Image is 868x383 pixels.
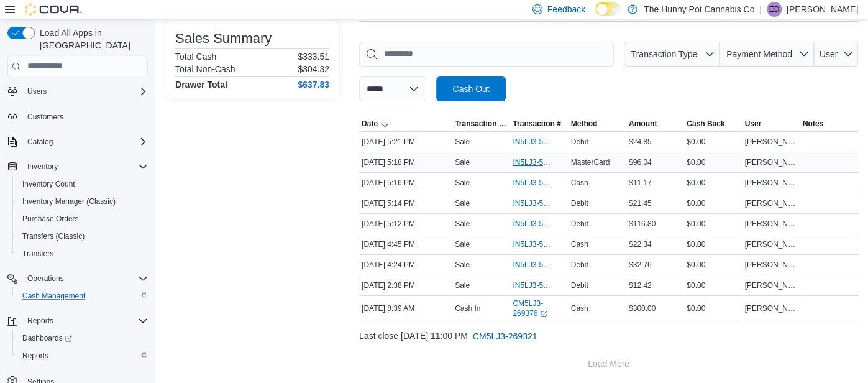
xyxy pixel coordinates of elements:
button: Catalog [22,134,58,149]
h6: Total Non-Cash [175,64,235,74]
button: IN5LJ3-5949411 [513,155,565,170]
input: Dark Mode [595,2,621,16]
span: $32.76 [629,260,652,270]
span: Notes [803,119,823,129]
a: CM5LJ3-269376External link [513,298,565,318]
span: $11.17 [629,178,652,188]
button: Reports [12,347,153,364]
span: Customers [27,112,63,122]
button: Load More [359,351,858,376]
span: MasterCard [571,157,610,167]
span: Transaction Type [455,119,508,129]
img: Cova [25,3,81,16]
p: [PERSON_NAME] [787,2,858,17]
div: Last close [DATE] 11:00 PM [359,324,858,349]
span: $24.85 [629,137,652,147]
span: Dashboards [22,333,72,343]
span: [PERSON_NAME] [744,219,797,229]
a: Reports [17,348,53,363]
span: Inventory Count [17,177,148,191]
div: [DATE] 5:18 PM [359,155,452,170]
div: [DATE] 5:16 PM [359,175,452,190]
span: Inventory Manager (Classic) [17,194,148,209]
button: User [742,116,800,131]
button: IN5LJ3-5949365 [513,175,565,190]
a: Dashboards [12,330,153,347]
span: Catalog [22,134,148,149]
a: Inventory Count [17,177,80,191]
button: Users [22,84,52,99]
span: IN5LJ3-5949317 [513,219,553,229]
button: Transaction # [510,116,568,131]
span: Purchase Orders [17,211,148,226]
button: Transfers (Classic) [12,228,153,245]
span: Reports [22,351,48,361]
span: Operations [22,271,148,286]
span: Transfers (Classic) [22,231,85,241]
span: Transfers [17,246,148,261]
h4: $637.83 [298,80,329,90]
span: $21.45 [629,198,652,208]
span: Inventory Count [22,179,75,189]
button: Inventory [22,159,63,174]
p: Sale [455,198,470,208]
span: $22.34 [629,239,652,249]
div: $0.00 [684,257,742,272]
span: [PERSON_NAME] [744,260,797,270]
button: IN5LJ3-5949074 [513,237,565,252]
p: Sale [455,280,470,290]
a: Transfers [17,246,58,261]
button: Date [359,116,452,131]
span: Inventory [27,162,58,172]
div: $0.00 [684,175,742,190]
button: Cash Back [684,116,742,131]
button: Method [569,116,626,131]
span: Purchase Orders [22,214,79,224]
span: Load More [588,358,629,370]
button: Reports [2,312,153,330]
span: IN5LJ3-5949426 [513,137,553,147]
button: IN5LJ3-5949347 [513,196,565,211]
button: Inventory Manager (Classic) [12,193,153,210]
span: IN5LJ3-5949365 [513,178,553,188]
span: Method [571,119,598,129]
span: Users [27,86,47,96]
span: Amount [629,119,657,129]
p: Sale [455,260,470,270]
button: CM5LJ3-269321 [468,324,542,349]
button: IN5LJ3-5948894 [513,257,565,272]
p: Sale [455,239,470,249]
button: Payment Method [720,42,814,67]
span: Transaction Type [631,49,697,59]
span: $116.80 [629,219,656,229]
button: IN5LJ3-5949317 [513,216,565,231]
span: $12.42 [629,280,652,290]
span: Transfers (Classic) [17,229,148,244]
span: [PERSON_NAME] [744,157,797,167]
span: Date [362,119,378,129]
button: Transfers [12,245,153,262]
span: [PERSON_NAME] [744,178,797,188]
p: Sale [455,219,470,229]
span: IN5LJ3-5949074 [513,239,553,249]
input: This is a search bar. As you type, the results lower in the page will automatically filter. [359,42,614,67]
span: Dashboards [17,331,148,346]
p: | [759,2,762,17]
div: [DATE] 5:21 PM [359,134,452,149]
span: Dark Mode [595,16,596,16]
span: CM5LJ3-269321 [473,330,537,343]
span: Debit [571,219,588,229]
a: Customers [22,109,68,124]
span: Debit [571,137,588,147]
button: Purchase Orders [12,210,153,228]
a: Inventory Manager (Classic) [17,194,121,209]
span: Operations [27,274,64,284]
span: [PERSON_NAME] [744,137,797,147]
span: Feedback [547,3,585,16]
span: Reports [27,316,53,326]
span: Transaction # [513,119,560,129]
span: Payment Method [726,49,792,59]
button: Notes [800,116,858,131]
button: Customers [2,108,153,126]
span: IN5LJ3-5949347 [513,198,553,208]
